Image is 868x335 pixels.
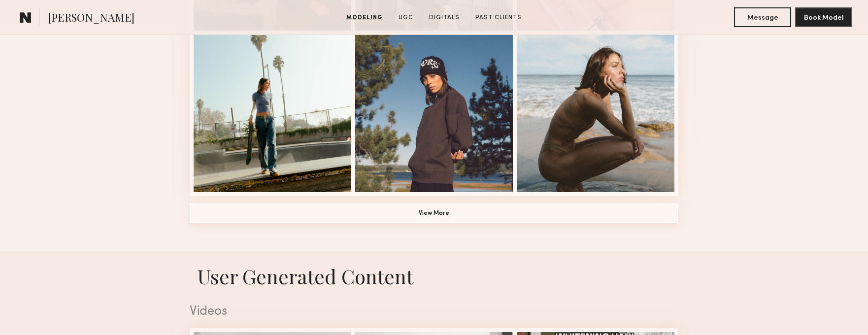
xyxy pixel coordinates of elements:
[425,13,464,22] a: Digitals
[182,263,686,289] h1: User Generated Content
[48,10,134,27] span: [PERSON_NAME]
[190,203,678,223] button: View More
[342,13,387,22] a: Modeling
[795,7,852,27] button: Book Model
[471,13,526,22] a: Past Clients
[734,7,791,27] button: Message
[795,13,852,21] a: Book Model
[190,305,678,318] div: Videos
[395,13,417,22] a: UGC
